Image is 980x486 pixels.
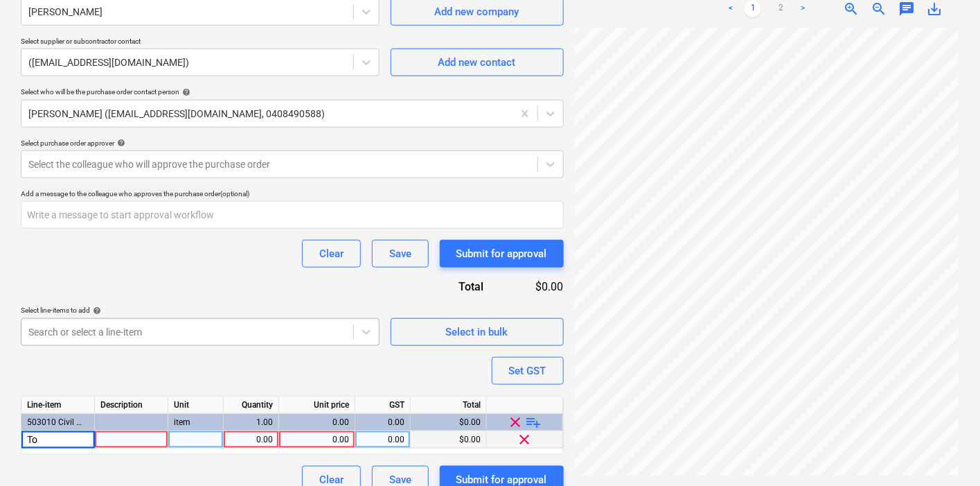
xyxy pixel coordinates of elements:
div: Description [95,397,168,414]
button: Clear [302,240,361,268]
a: Page 2 [772,1,789,17]
a: Next page [794,1,811,17]
div: Select who will be the purchase order contact person [21,87,564,96]
button: Save [372,240,429,268]
div: item [168,414,224,431]
div: Unit price [279,397,355,414]
a: Page 1 is your current page [745,1,761,17]
div: Select in bulk [446,323,508,341]
span: clear [508,414,524,431]
div: GST [355,397,411,414]
div: 0.00 [229,431,273,449]
div: Submit for approval [456,245,547,263]
button: Select in bulk [391,318,564,346]
button: Submit for approval [440,240,564,268]
span: help [114,139,125,147]
span: clear [517,431,533,448]
div: Select line-items to add [21,306,380,315]
div: Add new company [435,3,519,21]
div: $0.00 [411,414,487,431]
div: Save [389,245,411,263]
div: 0.00 [361,414,404,431]
span: help [179,88,190,96]
div: Line-item [21,397,95,414]
div: Unit [168,397,224,414]
button: Add new contact [391,49,564,76]
span: 503010 Civil Works [27,417,100,427]
div: Quantity [224,397,279,414]
span: zoom_in [843,1,859,17]
div: Add a message to the colleague who approves the purchase order (optional) [21,189,564,198]
span: playlist_add [526,414,542,431]
div: Add new contact [438,53,516,71]
div: $0.00 [411,431,487,449]
span: help [90,306,101,315]
div: 1.00 [229,414,273,431]
div: Total [411,397,487,414]
span: chat [898,1,915,17]
span: zoom_out [871,1,887,17]
div: 0.00 [361,431,404,449]
div: 0.00 [285,431,349,449]
div: Clear [319,245,344,263]
div: Select purchase order approver [21,139,564,148]
div: Set GST [509,362,546,380]
div: 0.00 [285,414,349,431]
a: Previous page [722,1,739,17]
p: Select supplier or subcontractor contact [21,37,380,49]
div: $0.00 [506,279,564,295]
button: Set GST [492,357,564,385]
span: save_alt [926,1,943,17]
div: Total [384,279,506,295]
input: Write a message to start approval workflow [21,201,564,229]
